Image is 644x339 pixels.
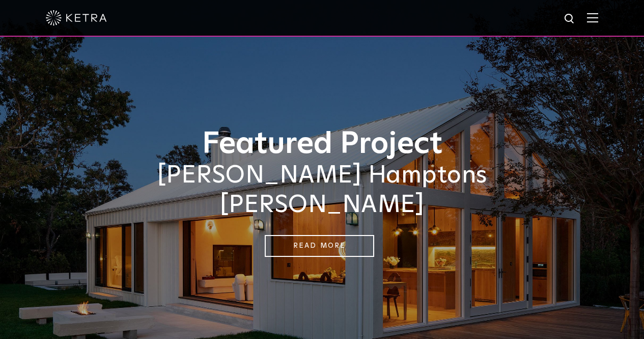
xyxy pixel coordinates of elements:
h2: [PERSON_NAME] Hamptons [PERSON_NAME] [68,161,577,220]
h1: Featured Project [68,127,577,161]
img: Hamburger%20Nav.svg [587,13,598,22]
img: search icon [564,13,576,25]
img: ketra-logo-2019-white [46,10,107,25]
a: Read More [265,235,374,257]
